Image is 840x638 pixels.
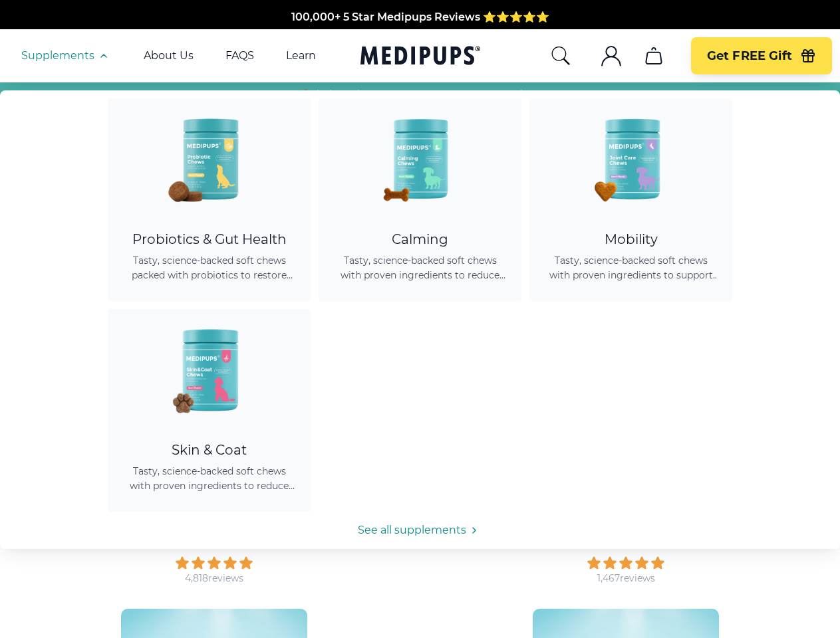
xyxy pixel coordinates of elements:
img: Probiotic Dog Chews - Medipups [150,98,269,218]
span: Made In The [GEOGRAPHIC_DATA] from domestic & globally sourced ingredients [199,26,641,39]
a: Joint Care Chews - MedipupsMobilityTasty, science-backed soft chews with proven ingredients to su... [529,98,732,301]
img: Skin & Coat Chews - Medipups [150,309,269,429]
span: 100,000+ 5 Star Medipups Reviews ⭐️⭐️⭐️⭐️⭐️ [291,10,549,23]
div: 1,467 reviews [597,572,655,585]
button: Get FREE Gift [691,37,832,74]
button: Supplements [21,48,112,64]
a: About Us [144,49,194,62]
img: Joint Care Chews - Medipups [571,98,691,218]
span: Tasty, science-backed soft chews with proven ingredients to support joint health, improve mobilit... [545,253,716,282]
a: Medipups [360,43,480,70]
a: FAQS [225,49,254,62]
a: Learn [286,49,316,62]
a: Calming Dog Chews - MedipupsCalmingTasty, science-backed soft chews with proven ingredients to re... [319,98,521,301]
div: Mobility [545,231,716,248]
span: Tasty, science-backed soft chews with proven ingredients to reduce shedding, promote healthy skin... [124,464,295,493]
div: Skin & Coat [124,442,295,459]
img: Calming Dog Chews - Medipups [360,98,480,218]
button: search [550,45,571,66]
a: Skin & Coat Chews - MedipupsSkin & CoatTasty, science-backed soft chews with proven ingredients t... [108,309,311,512]
div: Probiotics & Gut Health [124,231,295,248]
span: Get FREE Gift [707,49,792,64]
button: cart [638,40,670,72]
span: Tasty, science-backed soft chews packed with probiotics to restore gut balance, ease itching, sup... [124,253,295,282]
span: Tasty, science-backed soft chews with proven ingredients to reduce anxiety, promote relaxation, a... [335,253,505,282]
div: 4,818 reviews [185,572,243,585]
span: Supplements [21,49,94,62]
button: account [595,40,627,72]
a: Probiotic Dog Chews - MedipupsProbiotics & Gut HealthTasty, science-backed soft chews packed with... [108,98,311,301]
div: Calming [335,231,505,248]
